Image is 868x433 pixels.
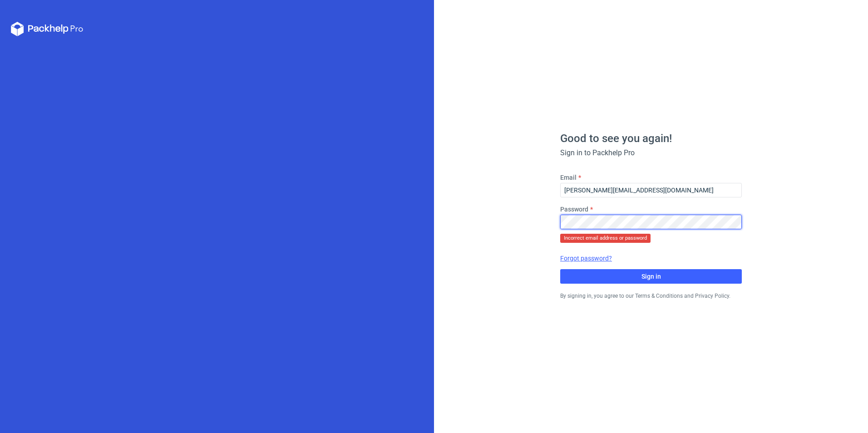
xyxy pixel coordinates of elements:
[560,293,730,299] small: By signing in, you agree to our Terms & Conditions and Privacy Policy.
[11,22,84,36] svg: Packhelp Pro
[560,173,577,182] label: Email
[560,234,651,243] small: Incorrect email address or password
[641,273,661,280] span: Sign in
[560,133,742,144] h1: Good to see you again!
[560,269,742,284] button: Sign in
[560,205,588,214] label: Password
[560,254,612,263] a: Forgot password?
[560,148,742,158] div: Sign in to Packhelp Pro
